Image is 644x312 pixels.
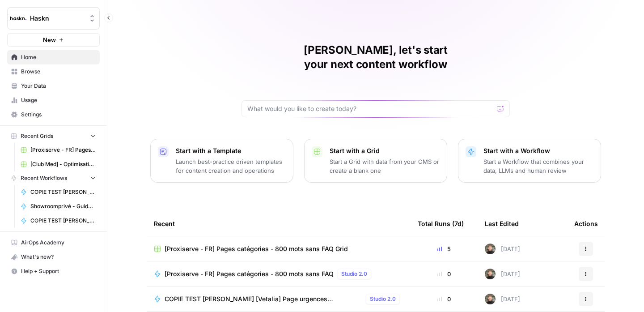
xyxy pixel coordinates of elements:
span: COPIE TEST [PERSON_NAME] [Vetalia] Page urgences vétérinaires + arrondissement [165,295,362,303]
img: udf09rtbz9abwr5l4z19vkttxmie [485,294,496,304]
button: Recent Grids [7,129,100,143]
div: Last Edited [485,211,519,236]
span: COPIE TEST [PERSON_NAME] [Sevetys] Articles de blog - 1000 mots [30,188,96,196]
span: Your Data [21,82,96,90]
a: [Proxiserve - FR] Pages catégories - 800 mots sans FAQ Grid [17,143,100,157]
button: Start with a TemplateLaunch best-practice driven templates for content creation and operations [150,139,293,183]
span: [Proxiserve - FR] Pages catégories - 800 mots sans FAQ Grid [165,244,348,253]
p: Start with a Grid [330,146,440,155]
p: Start with a Template [176,146,286,155]
div: 0 [418,295,470,303]
a: AirOps Academy [7,235,100,250]
button: New [7,33,100,47]
a: [Club Med] - Optimisation + FAQ Grid [17,157,100,171]
div: Actions [574,211,598,236]
span: [Proxiserve - FR] Pages catégories - 800 mots sans FAQ Grid [30,146,96,154]
button: Start with a WorkflowStart a Workflow that combines your data, LLMs and human review [458,139,601,183]
span: COPIE TEST [PERSON_NAME] [Vetalia] Page urgences vétérinaires + arrondissement [30,217,96,225]
img: udf09rtbz9abwr5l4z19vkttxmie [485,269,496,279]
span: Showroomprivé - Guide d'achat de 800 mots [30,202,96,210]
span: Studio 2.0 [341,270,367,278]
a: Showroomprivé - Guide d'achat de 800 mots [17,199,100,214]
input: What would you like to create today? [247,104,493,113]
span: Recent Grids [21,132,53,140]
img: udf09rtbz9abwr5l4z19vkttxmie [485,244,496,254]
h1: [PERSON_NAME], let's start your next content workflow [241,43,510,72]
a: Usage [7,93,100,107]
span: Haskn [30,14,84,23]
p: Start with a Workflow [483,146,593,155]
span: New [43,35,56,44]
a: COPIE TEST [PERSON_NAME] [Vetalia] Page urgences vétérinaires + arrondissementStudio 2.0 [154,294,403,304]
button: Start with a GridStart a Grid with data from your CMS or create a blank one [304,139,447,183]
span: AirOps Academy [21,239,96,247]
p: Launch best-practice driven templates for content creation and operations [176,157,286,175]
a: COPIE TEST [PERSON_NAME] [Sevetys] Articles de blog - 1000 mots [17,185,100,199]
button: Workspace: Haskn [7,7,100,30]
div: Total Runs (7d) [418,211,464,236]
a: Browse [7,64,100,79]
div: What's new? [8,250,99,264]
a: Home [7,50,100,64]
div: [DATE] [485,294,520,304]
button: What's new? [7,250,100,264]
span: Recent Workflows [21,174,67,182]
button: Recent Workflows [7,171,100,185]
div: [DATE] [485,269,520,279]
span: Settings [21,111,96,119]
div: 5 [418,244,470,253]
a: COPIE TEST [PERSON_NAME] [Vetalia] Page urgences vétérinaires + arrondissement [17,214,100,228]
div: 0 [418,269,470,278]
div: [DATE] [485,244,520,254]
a: Settings [7,107,100,122]
span: Home [21,53,96,61]
span: Studio 2.0 [370,295,396,303]
div: Recent [154,211,403,236]
span: Usage [21,96,96,104]
span: Browse [21,68,96,76]
p: Start a Workflow that combines your data, LLMs and human review [483,157,593,175]
button: Help + Support [7,264,100,278]
p: Start a Grid with data from your CMS or create a blank one [330,157,440,175]
a: [Proxiserve - FR] Pages catégories - 800 mots sans FAQ Grid [154,244,403,253]
a: [Proxiserve - FR] Pages catégories - 800 mots sans FAQStudio 2.0 [154,269,403,279]
span: [Club Med] - Optimisation + FAQ Grid [30,160,96,168]
span: Help + Support [21,267,96,275]
img: Haskn Logo [10,10,26,26]
a: Your Data [7,79,100,93]
span: [Proxiserve - FR] Pages catégories - 800 mots sans FAQ [165,269,334,278]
